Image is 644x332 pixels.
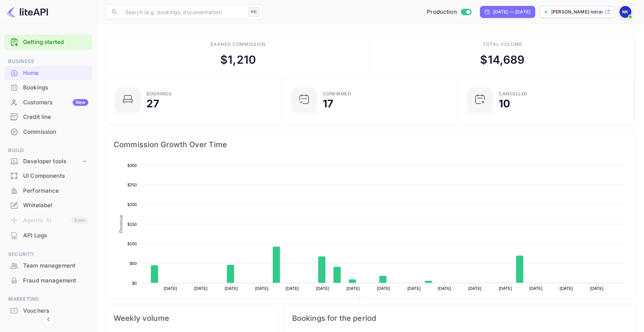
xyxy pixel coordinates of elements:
span: Bookings for the period [292,312,627,324]
div: Whitelabel [4,198,92,213]
text: $200 [127,202,137,207]
a: Commission [4,125,92,139]
a: UI Components [4,169,92,183]
a: Vouchers [4,304,92,317]
div: API Logs [23,231,88,240]
text: [DATE] [468,286,482,291]
text: [DATE] [316,286,329,291]
div: Commission [4,125,92,139]
div: Total volume [483,41,523,48]
a: Performance [4,184,92,197]
div: 27 [146,98,159,109]
div: Performance [23,187,88,195]
span: Commission Growth Over Time [114,139,627,151]
text: [DATE] [560,286,573,291]
span: Build [4,146,92,155]
text: [DATE] [377,286,390,291]
div: Credit line [23,113,88,121]
span: Marketing [4,295,92,303]
a: Home [4,66,92,80]
a: Bookings [4,80,92,94]
text: $150 [127,222,137,227]
text: Revenue [119,215,124,233]
text: $50 [130,261,137,266]
a: Fraud management [4,273,92,287]
div: Developer tools [4,155,92,168]
text: [DATE] [590,286,603,291]
div: Customers [23,98,88,107]
text: $100 [127,241,137,246]
div: Team management [4,259,92,273]
text: [DATE] [164,286,177,291]
div: API Logs [4,228,92,243]
div: Vouchers [4,304,92,318]
span: Production [427,8,457,16]
div: Switch to Sandbox mode [424,8,474,16]
input: Search (e.g. bookings, documentation) [121,4,245,19]
div: [DATE] — [DATE] [493,9,530,15]
text: [DATE] [407,286,421,291]
div: Commission [23,128,88,136]
div: Fraud management [4,273,92,288]
a: Whitelabel [4,198,92,212]
div: $ 14,689 [480,51,524,68]
div: Click to change the date range period [480,6,535,18]
span: Business [4,57,92,66]
a: CustomersNew [4,95,92,109]
div: Bookings [4,80,92,95]
text: $250 [127,183,137,187]
p: [PERSON_NAME]-totrave... [551,9,603,15]
div: $ 1,210 [220,51,256,68]
a: API Logs [4,228,92,242]
a: Team management [4,259,92,272]
div: Confirmed [323,92,351,96]
text: [DATE] [499,286,512,291]
div: Home [4,66,92,80]
div: Credit line [4,110,92,124]
text: [DATE] [438,286,451,291]
text: Revenue [364,298,383,303]
div: Developer tools [23,157,81,166]
text: [DATE] [255,286,269,291]
div: Team management [23,262,88,270]
div: 10 [499,98,510,109]
div: ⌘K [248,7,259,17]
span: Security [4,250,92,259]
text: [DATE] [225,286,238,291]
div: Vouchers [23,307,88,315]
div: Home [23,69,88,78]
div: Fraud management [23,276,88,285]
img: LiteAPI logo [6,6,48,18]
a: Getting started [23,38,88,47]
text: [DATE] [347,286,360,291]
text: [DATE] [285,286,299,291]
div: Earned commission [211,41,266,48]
div: Getting started [4,35,92,50]
div: CustomersNew [4,95,92,110]
button: Collapse navigation [42,313,55,326]
div: Performance [4,184,92,198]
div: UI Components [23,172,88,180]
text: [DATE] [194,286,208,291]
div: Whitelabel [23,201,88,210]
text: $300 [127,163,137,168]
div: UI Components [4,169,92,183]
div: Bookings [146,92,171,96]
div: Bookings [23,83,88,92]
img: Nikolas Kampas [619,6,631,18]
span: Weekly volume [114,312,271,324]
text: $0 [132,281,137,285]
div: 17 [323,98,333,109]
div: New [73,99,88,106]
text: [DATE] [529,286,543,291]
a: Credit line [4,110,92,124]
div: CANCELLED [499,92,528,96]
